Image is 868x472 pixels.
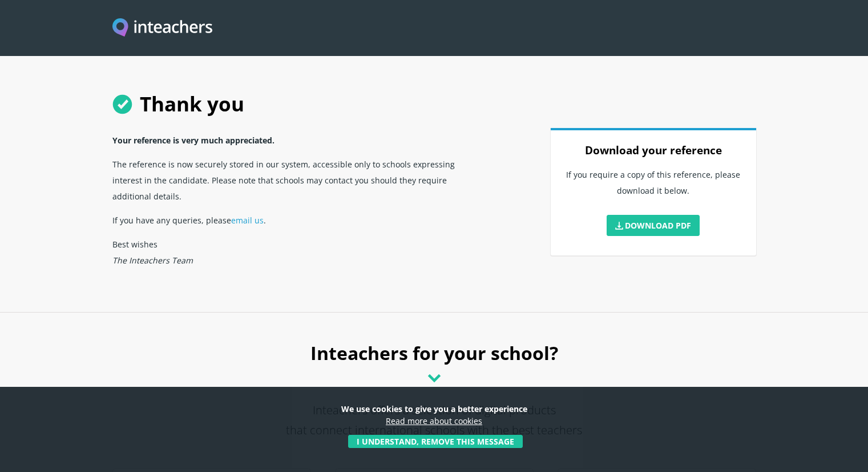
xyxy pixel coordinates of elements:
p: If you have any queries, please . [112,208,482,232]
em: The Inteachers Team [112,255,193,266]
h1: Thank you [112,80,756,128]
p: Your reference is very much appreciated. [112,128,482,152]
a: Visit this site's homepage [112,18,213,38]
button: I understand, remove this message [348,435,523,448]
a: email us [231,215,264,226]
a: Read more about cookies [386,415,482,426]
a: Download PDF [607,215,700,236]
p: The reference is now securely stored in our system, accessible only to schools expressing interes... [112,152,482,208]
p: If you require a copy of this reference, please download it below. [564,162,742,210]
h3: Download your reference [564,138,742,162]
h2: Inteachers for your school? [112,337,756,400]
img: Inteachers [112,18,213,38]
strong: We use cookies to give you a better experience [341,403,527,414]
p: Best wishes [112,232,482,272]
